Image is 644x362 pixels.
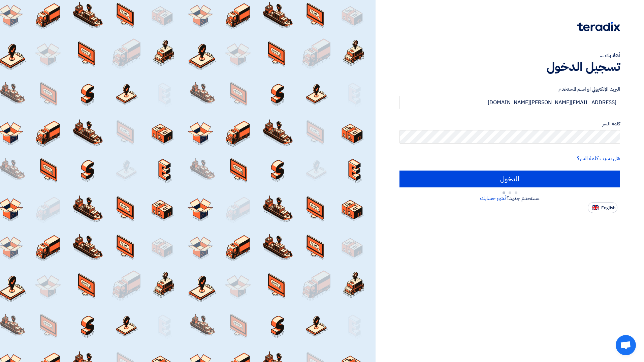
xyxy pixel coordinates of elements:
h1: تسجيل الدخول [399,59,620,74]
a: Open chat [616,335,636,355]
img: Teradix logo [577,22,620,31]
div: أهلا بك ... [399,51,620,59]
label: البريد الإلكتروني او اسم المستخدم [399,85,620,93]
label: كلمة السر [399,120,620,128]
input: الدخول [399,171,620,187]
span: English [601,206,615,210]
img: en-US.png [592,205,599,210]
a: أنشئ حسابك [480,194,507,202]
button: English [588,202,617,213]
input: أدخل بريد العمل الإلكتروني او اسم المستخدم الخاص بك ... [399,96,620,109]
div: مستخدم جديد؟ [399,194,620,202]
a: هل نسيت كلمة السر؟ [577,154,620,162]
